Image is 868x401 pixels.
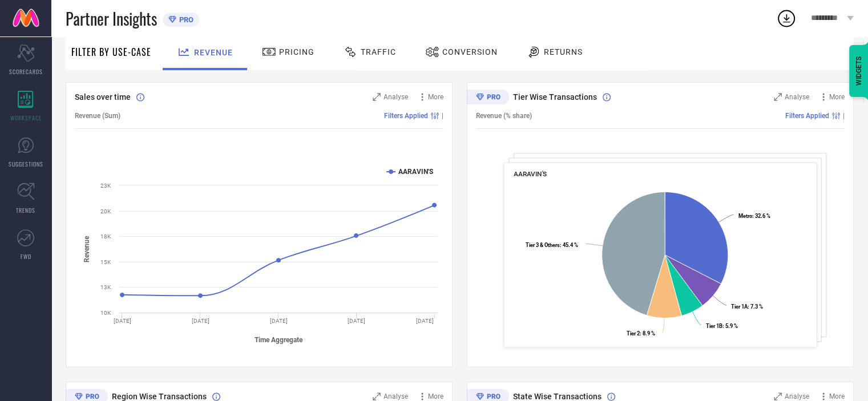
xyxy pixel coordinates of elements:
text: 23K [100,183,111,189]
text: [DATE] [114,318,131,324]
span: Returns [544,47,583,56]
text: 10K [100,310,111,316]
span: More [829,93,845,101]
tspan: Time Aggregate [255,336,303,344]
text: : 8.9 % [627,330,655,337]
svg: Zoom [774,93,782,101]
span: AARAVIN'S [514,170,547,178]
svg: Zoom [373,392,381,400]
text: 18K [100,233,111,240]
text: 15K [100,259,111,265]
tspan: Tier 1A [731,303,748,309]
span: | [442,112,443,120]
div: Open download list [776,8,797,29]
span: More [428,93,443,101]
span: Filters Applied [785,112,829,120]
span: | [843,112,845,120]
tspan: Metro [738,212,752,218]
span: Analyse [383,392,408,400]
tspan: Tier 2 [627,330,640,337]
span: WORKSPACE [10,114,42,122]
text: : 32.6 % [738,212,770,218]
div: Premium [467,90,509,107]
span: Partner Insights [66,7,157,30]
span: Region Wise Transactions [112,392,207,401]
span: Analyse [785,93,809,101]
span: TRENDS [16,206,35,214]
span: State Wise Transactions [513,392,601,401]
span: Analyse [383,93,408,101]
span: More [428,392,443,400]
span: Sales over time [75,92,131,102]
span: Conversion [442,47,498,56]
span: Revenue (% share) [476,112,532,120]
text: [DATE] [192,318,209,324]
span: SUGGESTIONS [9,160,43,168]
text: : 7.3 % [731,303,763,309]
span: Revenue [194,48,233,57]
text: [DATE] [270,318,288,324]
tspan: Revenue [83,235,91,262]
tspan: Tier 1B [706,322,722,329]
span: Filter By Use-Case [71,45,151,59]
text: [DATE] [348,318,365,324]
svg: Zoom [373,93,381,101]
text: : 5.9 % [706,322,738,329]
text: : 45.4 % [526,241,578,248]
svg: Zoom [774,392,782,400]
span: Analyse [785,392,809,400]
span: Tier Wise Transactions [513,92,597,102]
span: FWD [21,252,31,261]
text: AARAVIN'S [398,168,433,176]
span: Filters Applied [384,112,428,120]
span: Pricing [279,47,314,56]
span: PRO [176,15,193,24]
text: 20K [100,208,111,214]
text: 13K [100,284,111,290]
span: Traffic [361,47,396,56]
span: SCORECARDS [9,67,43,76]
tspan: Tier 3 & Others [526,241,560,248]
span: Revenue (Sum) [75,112,120,120]
span: More [829,392,845,400]
text: [DATE] [416,318,434,324]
